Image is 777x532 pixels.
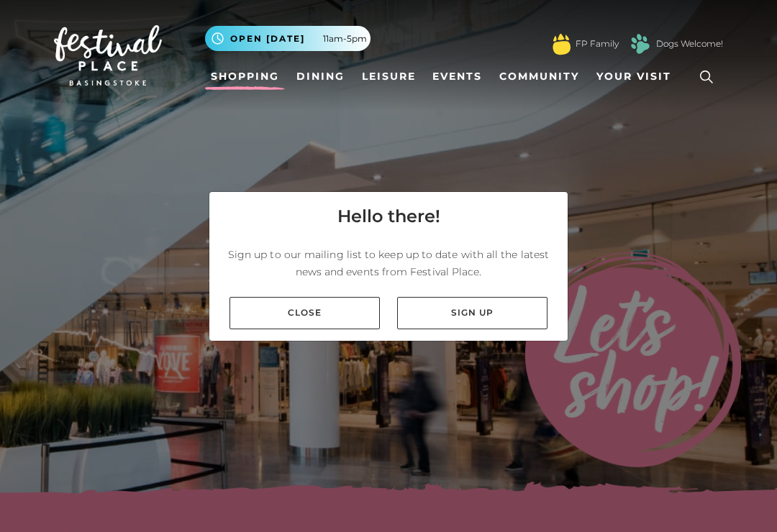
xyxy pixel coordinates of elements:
span: 11am-5pm [323,32,367,45]
p: Sign up to our mailing list to keep up to date with all the latest news and events from Festival ... [221,246,556,280]
span: Open [DATE] [230,32,305,45]
a: Your Visit [591,63,684,90]
img: Festival Place Logo [54,25,162,86]
a: Leisure [356,63,422,90]
a: Shopping [205,63,285,90]
a: Dogs Welcome! [656,37,723,50]
button: Open [DATE] 11am-5pm [205,26,371,51]
a: Events [427,63,488,90]
h4: Hello there! [337,203,440,229]
span: Your Visit [596,69,671,84]
a: Close [230,297,380,329]
a: FP Family [576,37,619,50]
a: Sign up [397,297,547,329]
a: Dining [291,63,350,90]
a: Community [494,63,585,90]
